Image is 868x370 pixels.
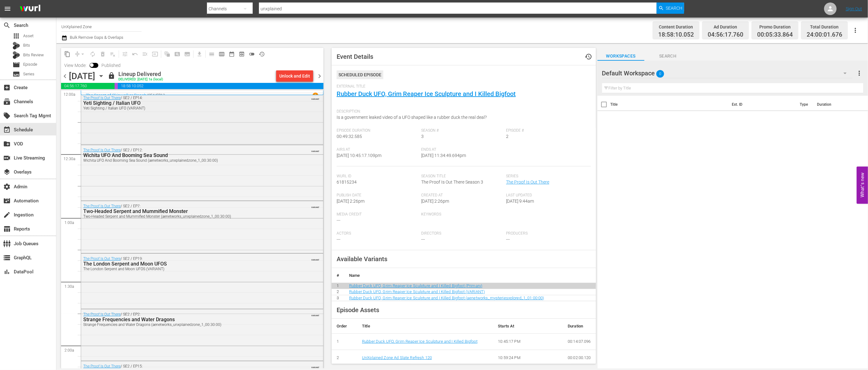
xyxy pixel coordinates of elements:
div: / SE2 / EP14: [83,96,288,110]
span: Published [98,63,124,68]
span: Last Updated [506,193,588,198]
span: --- [337,237,340,242]
span: Season Title [421,174,503,179]
span: calendar_view_week_outlined [219,51,225,57]
span: 18:58:10.052 [658,31,694,38]
a: Rubber Duck UFO, Grim Reaper Ice Sculpture and I Killed Bigfoot (Primary) [349,283,482,288]
span: Episode # [506,128,588,133]
span: Series [23,71,34,77]
div: Default Workspace [602,64,853,82]
span: [DATE] 11:34:49.694pm [421,153,466,158]
a: The Proof Is Out There [83,96,121,100]
img: ans4CAIJ8jUAAAAAAAAAAAAAAAAAAAAAAAAgQb4GAAAAAAAAAAAAAAAAAAAAAAAAJMjXAAAAAAAAAAAAAAAAAAAAAAAAgAT5G... [15,2,45,16]
span: Overlays [3,168,11,176]
button: history [581,49,596,64]
span: Ingestion [3,211,11,219]
div: The London Serpent and Moon UFOS [83,261,288,267]
p: EP13 [156,93,165,98]
span: VARIANT [311,95,319,100]
span: more_vert [856,69,863,77]
td: 2 [332,289,344,295]
div: / SE2 / EP7: [83,204,288,219]
span: 2 [506,134,509,139]
span: 00:49:32.585 [337,134,362,139]
div: DELIVERED: [DATE] 1a (local) [118,78,163,82]
span: Select an event to delete [98,49,108,59]
p: SE4 / [148,93,156,98]
span: Update Metadata from Key Asset [150,49,160,59]
span: Schedule [3,126,11,134]
span: --- [421,237,425,242]
div: Strange Frequencies and Water Dragons [83,317,288,322]
span: Loop Content [88,49,98,59]
a: Rubber Duck UFO, Grim Reaper Ice Sculpture and I Killed Bigfoot [362,339,478,344]
span: --- [506,237,510,242]
span: history_outlined [259,51,265,57]
th: Type [796,96,814,113]
a: The Proof Is Out There [83,256,121,261]
span: Automation [3,197,11,205]
td: 2 [332,350,357,366]
a: The Secret of Skinwalker Ranch [86,93,147,98]
p: / [147,93,148,98]
span: Series [506,174,588,179]
span: Episode Assets [337,306,379,314]
span: Wurl Id [337,174,418,179]
span: chevron_left [61,72,69,80]
span: Actors [337,231,418,236]
span: lock [108,72,115,79]
th: Name [344,268,596,283]
a: The Proof Is Out There [83,204,121,208]
span: VARIANT [311,363,319,368]
span: DataPool [3,268,11,276]
span: The Proof Is Out There Season 3 [421,180,483,185]
span: Create Series Block [182,49,192,59]
span: Episode [23,61,37,68]
span: Series [13,70,20,78]
a: Rubber Duck UFO, Grim Reaper Ice Sculpture and I Killed Bigfoot (VARIANT) [349,289,485,294]
div: Scheduled Episode [337,70,383,79]
span: Bits [23,42,30,48]
span: 24:00:01.676 [807,31,842,38]
span: content_copy [64,51,70,57]
span: Search [666,3,683,14]
span: Create [3,84,11,91]
a: UnXplained Zone Ad Slate Refresh 120 [362,355,432,360]
span: menu [4,5,11,13]
span: Event Details [337,53,373,60]
span: [DATE] 2:26pm [337,199,364,204]
span: VARIANT [311,312,319,317]
span: Channels [3,98,11,105]
div: Yeti Sighting / Italian UFO [83,100,288,106]
span: Media Credit [337,212,418,217]
span: Created At [421,193,503,198]
span: Asset [13,32,20,40]
div: / SE2 / EP2: [83,312,288,327]
span: Event History [585,53,592,60]
span: toggle_off [249,51,255,57]
span: Bits Review [23,52,44,58]
span: External Title [337,84,588,89]
a: The Proof Is Out There [83,148,121,152]
a: The Proof Is Out There [506,180,549,185]
div: Strange Frequencies and Water Dragons (aenetworks_unxplainedzone_1_00:30:00) [83,322,288,327]
span: Week Calendar View [217,49,227,59]
span: Producers [506,231,588,236]
span: Search Tag Mgmt [3,112,11,119]
span: View History [257,49,267,59]
span: Search [3,22,11,29]
span: [DATE] 2:26pm [421,199,449,204]
a: The Proof Is Out There [83,312,121,317]
div: Wichita UFO And Booming Sea Sound [83,152,288,158]
a: Sign Out [846,6,862,11]
span: Customize Events [118,48,130,60]
button: Search [657,3,684,14]
span: preview_outlined [239,51,245,57]
div: Bits Review [13,51,20,59]
span: VARIANT [311,147,319,152]
span: 00:05:33.864 [115,83,118,89]
div: Lineup Delivered [118,71,163,78]
span: View Mode: [61,63,90,68]
div: / SE2 / EP19: [83,256,288,271]
div: Yeti Sighting / Italian UFO (VARIANT) [83,106,288,110]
